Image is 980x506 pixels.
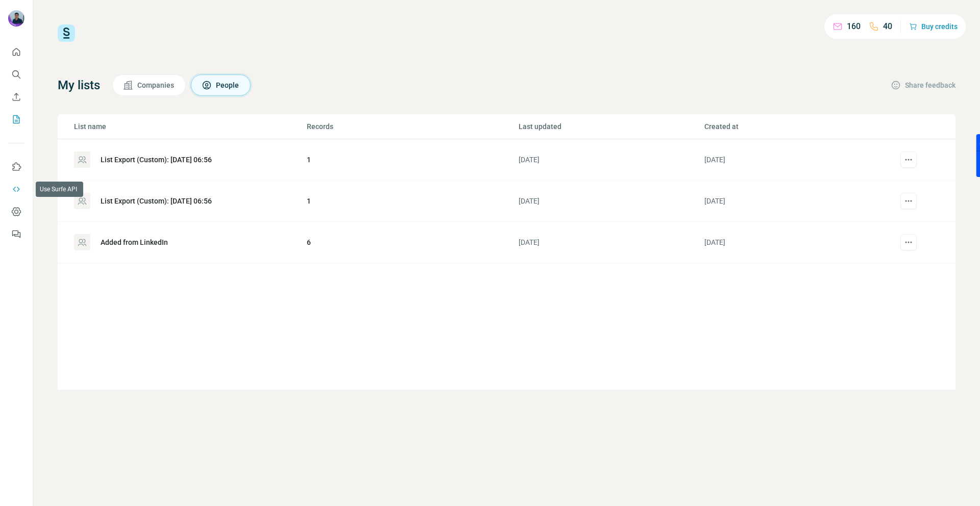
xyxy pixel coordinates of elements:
[8,43,24,61] button: Quick start
[704,139,889,181] td: [DATE]
[58,77,100,93] h4: My lists
[101,155,212,165] div: List Export (Custom): [DATE] 06:56
[8,203,24,221] button: Dashboard
[137,80,175,90] span: Companies
[891,80,955,90] button: Share feedback
[883,20,892,33] p: 40
[900,193,917,209] button: actions
[8,88,24,106] button: Enrich CSV
[909,19,958,34] button: Buy credits
[306,181,518,222] td: 1
[8,110,24,129] button: My lists
[900,234,917,250] button: actions
[519,121,703,132] p: Last updated
[216,80,240,90] span: People
[101,196,212,206] div: List Export (Custom): [DATE] 06:56
[58,24,75,42] img: Surfe Logo
[518,222,703,263] td: [DATE]
[306,139,518,181] td: 1
[8,10,24,27] img: Avatar
[74,121,306,132] p: List name
[306,222,518,263] td: 6
[307,121,518,132] p: Records
[8,65,24,84] button: Search
[900,151,917,168] button: actions
[704,121,889,132] p: Created at
[8,225,24,243] button: Feedback
[518,139,703,181] td: [DATE]
[8,180,24,198] button: Use Surfe API
[704,181,889,222] td: [DATE]
[518,181,703,222] td: [DATE]
[847,20,861,33] p: 160
[704,222,889,263] td: [DATE]
[101,237,168,247] div: Added from LinkedIn
[8,158,24,176] button: Use Surfe on LinkedIn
